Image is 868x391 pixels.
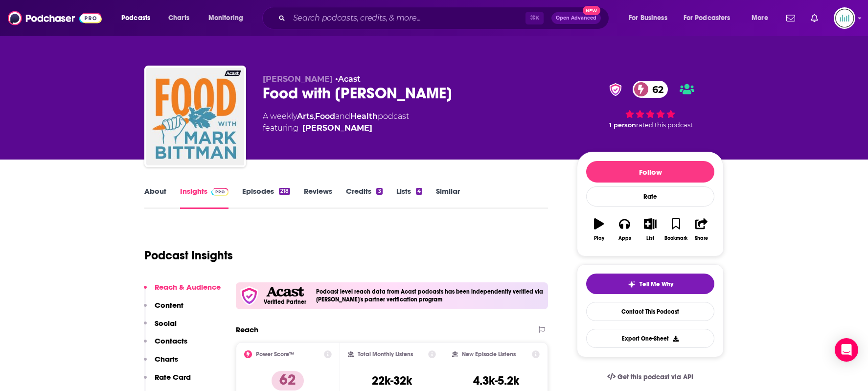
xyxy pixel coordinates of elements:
button: Follow [586,161,714,183]
img: Podchaser - Follow, Share and Rate Podcasts [8,9,102,27]
div: Search podcasts, credits, & more... [272,7,618,29]
a: Arts [297,112,314,121]
span: 1 person [609,121,636,129]
div: verified Badge62 1 personrated this podcast [577,74,724,135]
p: Social [155,319,177,328]
span: Podcasts [121,11,150,25]
button: Content [144,300,183,319]
p: Contacts [155,336,187,345]
a: InsightsPodchaser Pro [180,186,228,209]
a: Food [315,112,335,121]
span: New [583,6,600,15]
button: Rate Card [144,372,191,391]
img: Podchaser Pro [211,188,228,196]
img: Food with Mark Bittman [146,68,244,165]
button: open menu [745,10,780,26]
button: tell me why sparkleTell Me Why [586,274,714,294]
button: Contacts [144,336,187,354]
h4: Podcast level reach data from Acast podcasts has been independently verified via [PERSON_NAME]'s ... [316,288,544,303]
input: Search podcasts, credits, & more... [289,10,525,26]
button: open menu [202,10,256,26]
p: 62 [272,371,304,391]
img: Acast [266,287,303,297]
a: About [144,186,166,209]
span: For Business [629,11,667,25]
div: A weekly podcast [263,111,409,134]
p: Rate Card [155,372,191,382]
a: Mark Bittman [302,122,372,134]
p: Charts [155,354,178,364]
div: Play [594,235,604,241]
a: Similar [436,186,460,209]
h3: 4.3k-5.2k [473,373,519,388]
a: Lists4 [396,186,422,209]
span: , [314,112,315,121]
button: List [638,212,663,247]
span: rated this podcast [636,121,693,129]
a: Charts [162,10,195,26]
button: Social [144,319,177,337]
span: Charts [168,11,189,25]
a: Episodes218 [242,186,290,209]
span: Logged in as podglomerate [834,7,855,29]
button: Play [586,212,612,247]
span: [PERSON_NAME] [263,74,333,84]
button: Export One-Sheet [586,329,714,348]
div: 3 [376,188,382,195]
button: Reach & Audience [144,282,221,300]
div: 4 [416,188,422,195]
span: Monitoring [208,11,243,25]
h5: Verified Partner [264,299,306,305]
a: 62 [633,81,668,98]
h3: 22k-32k [372,373,412,388]
p: Reach & Audience [155,282,221,292]
a: Contact This Podcast [586,302,714,321]
a: Show notifications dropdown [807,10,822,26]
div: 218 [279,188,290,195]
button: Open AdvancedNew [551,12,601,24]
div: Bookmark [664,235,687,241]
button: Charts [144,354,178,372]
div: Open Intercom Messenger [835,338,858,362]
a: Show notifications dropdown [782,10,799,26]
button: Bookmark [663,212,688,247]
div: Apps [618,235,631,241]
button: Show profile menu [834,7,855,29]
button: open menu [677,10,745,26]
a: Get this podcast via API [599,365,701,389]
img: verfied icon [240,286,259,305]
button: open menu [622,10,680,26]
h2: Power Score™ [256,351,294,358]
h2: New Episode Listens [462,351,516,358]
span: More [752,11,768,25]
div: Rate [586,186,714,207]
p: Content [155,300,183,310]
a: Acast [338,74,361,84]
span: ⌘ K [525,12,544,24]
a: Reviews [304,186,332,209]
h1: Podcast Insights [144,248,233,263]
button: open menu [114,10,163,26]
img: User Profile [834,7,855,29]
span: Get this podcast via API [617,373,693,381]
h2: Reach [236,325,258,334]
div: List [646,235,654,241]
a: Health [350,112,378,121]
span: featuring [263,122,409,134]
button: Apps [612,212,637,247]
span: Open Advanced [556,16,596,21]
a: Credits3 [346,186,382,209]
span: • [335,74,361,84]
button: Share [689,212,714,247]
span: Tell Me Why [640,280,673,288]
span: and [335,112,350,121]
div: Share [695,235,708,241]
img: verified Badge [606,83,625,96]
span: For Podcasters [684,11,731,25]
img: tell me why sparkle [628,280,636,288]
h2: Total Monthly Listens [358,351,413,358]
span: 62 [642,81,668,98]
